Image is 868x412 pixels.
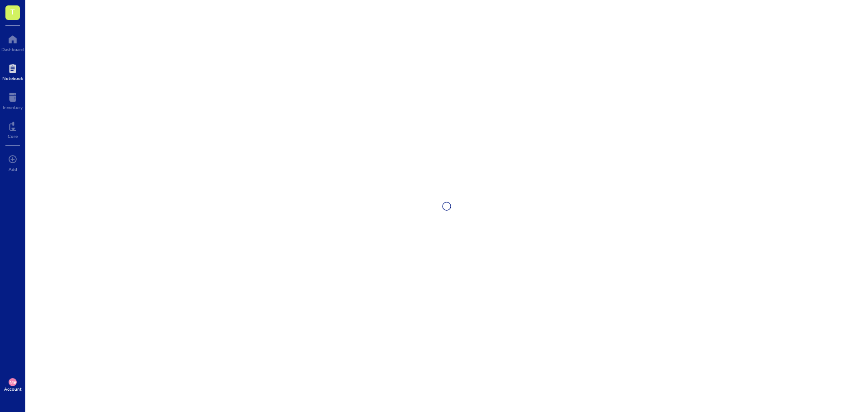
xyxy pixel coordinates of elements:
[1,47,24,52] div: Dashboard
[3,104,23,110] div: Inventory
[2,76,23,81] div: Notebook
[10,6,15,17] span: T
[4,386,22,392] div: Account
[1,32,24,52] a: Dashboard
[9,379,16,385] span: MB
[3,90,23,110] a: Inventory
[8,133,18,139] div: Core
[8,119,18,139] a: Core
[2,61,23,81] a: Notebook
[9,166,17,172] div: Add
